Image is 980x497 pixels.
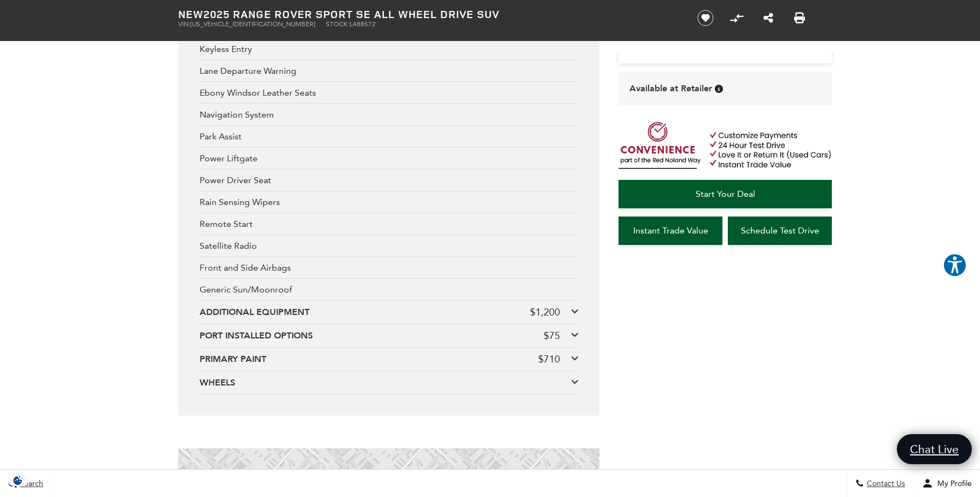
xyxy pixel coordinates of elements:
[200,126,579,148] div: Park Assist
[943,253,967,279] aside: Accessibility Help Desk
[349,20,376,28] span: L488572
[200,330,544,342] div: PORT INSTALLED OPTIONS
[5,475,31,486] section: Click to Open Cookie Consent Modal
[693,9,717,27] button: Save vehicle
[696,189,755,199] span: Start Your Deal
[633,225,708,236] span: Instant Trade Value
[629,83,712,95] span: Available at Retailer
[200,60,579,82] div: Lane Departure Warning
[619,217,722,245] a: Instant Trade Value
[200,213,579,235] div: Remote Start
[715,85,723,93] div: Vehicle is in stock and ready for immediate delivery. Due to demand, availability is subject to c...
[897,434,972,464] a: Chat Live
[794,11,805,25] a: Print this New 2025 Range Rover Sport SE All Wheel Drive SUV
[5,475,31,486] img: Opt-Out Icon
[728,10,745,26] button: Compare Vehicle
[200,148,579,169] div: Power Liftgate
[200,377,571,389] div: WHEELS
[200,235,579,257] div: Satellite Radio
[538,353,560,365] div: $710
[200,306,530,318] div: ADDITIONAL EQUIPMENT
[200,191,579,213] div: Rain Sensing Wipers
[914,470,980,497] button: Open user profile menu
[741,225,819,236] span: Schedule Test Drive
[200,257,579,279] div: Front and Side Airbags
[200,82,579,104] div: Ebony Windsor Leather Seats
[178,8,679,20] h1: 2025 Range Rover Sport SE All Wheel Drive SUV
[178,7,203,21] strong: New
[763,11,773,25] a: Share this New 2025 Range Rover Sport SE All Wheel Drive SUV
[200,353,538,365] div: PRIMARY PAINT
[933,479,972,488] span: My Profile
[326,20,349,28] span: Stock:
[200,104,579,126] div: Navigation System
[190,20,315,28] span: [US_VEHICLE_IDENTIFICATION_NUMBER]
[728,217,832,245] a: Schedule Test Drive
[864,479,905,488] span: Contact Us
[544,330,560,342] div: $75
[905,442,964,457] span: Chat Live
[200,38,579,60] div: Keyless Entry
[943,253,967,277] button: Explore your accessibility options
[530,306,560,318] div: $1,200
[200,279,579,301] div: Generic Sun/Moonroof
[178,20,190,28] span: VIN:
[200,169,579,191] div: Power Driver Seat
[619,180,832,208] a: Start Your Deal
[619,250,832,423] iframe: YouTube video player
